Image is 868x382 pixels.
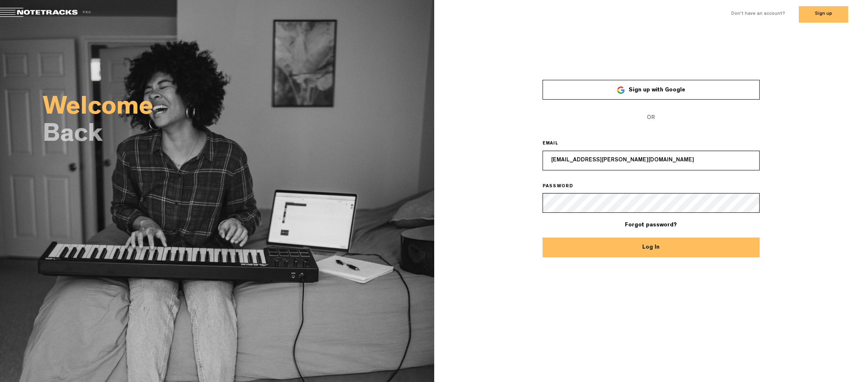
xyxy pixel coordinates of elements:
button: Sign up [799,6,848,23]
h2: Back [43,124,434,147]
h2: Welcome [43,97,434,120]
button: Log In [543,238,760,257]
label: PASSWORD [543,184,585,190]
a: Forgot password? [625,222,677,228]
label: Don't have an account? [731,11,785,18]
input: Email [543,151,760,170]
span: OR [543,108,760,128]
label: EMAIL [543,141,570,147]
span: Sign up with Google [629,87,685,93]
